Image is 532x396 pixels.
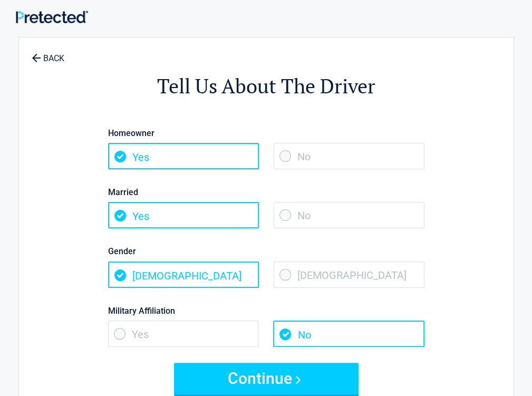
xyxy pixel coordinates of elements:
img: Main Logo [16,11,88,24]
span: No [273,321,424,347]
span: Yes [108,202,259,228]
span: Yes [108,143,259,169]
label: Gender [108,244,424,258]
span: No [274,202,424,228]
span: Yes [108,321,259,347]
span: [DEMOGRAPHIC_DATA] [274,262,424,288]
span: [DEMOGRAPHIC_DATA] [108,262,259,288]
h2: Tell Us About The Driver [77,73,456,100]
label: Military Affiliation [108,304,424,318]
button: Continue [174,363,359,394]
label: Homeowner [108,126,424,140]
span: No [274,143,424,169]
a: BACK [30,44,66,63]
label: Married [108,185,424,199]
